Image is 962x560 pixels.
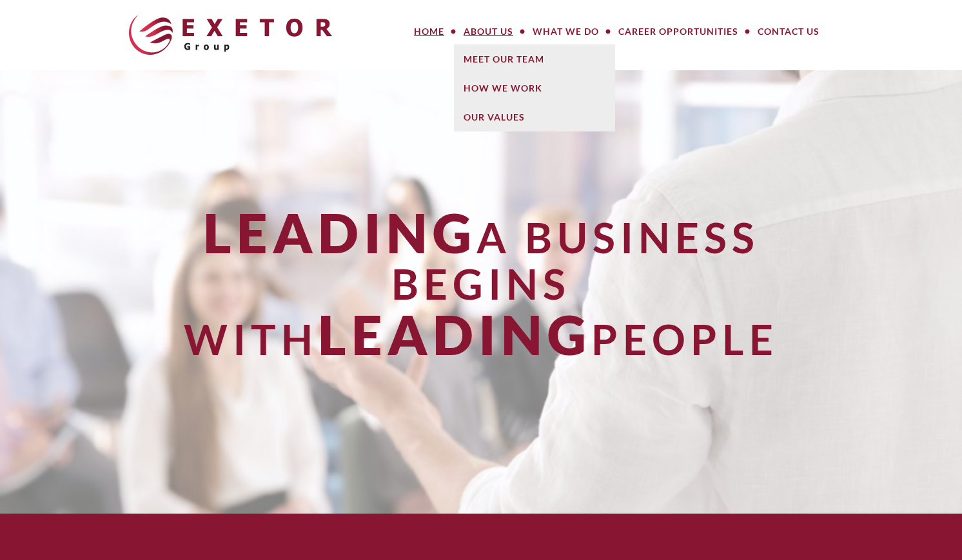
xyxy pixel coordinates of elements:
[454,19,523,44] a: About Us
[127,203,835,364] div: a Business Begins With People
[454,73,615,102] a: How We Work
[609,19,748,44] a: Career Opportunities
[454,102,615,131] a: Our Values
[454,44,615,73] a: Meet Our Team
[129,15,332,55] img: The Exetor Group
[748,19,829,44] a: Contact Us
[523,19,609,44] a: What We Do
[318,302,591,367] span: Leading
[203,200,476,265] span: Leading
[404,19,454,44] a: Home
